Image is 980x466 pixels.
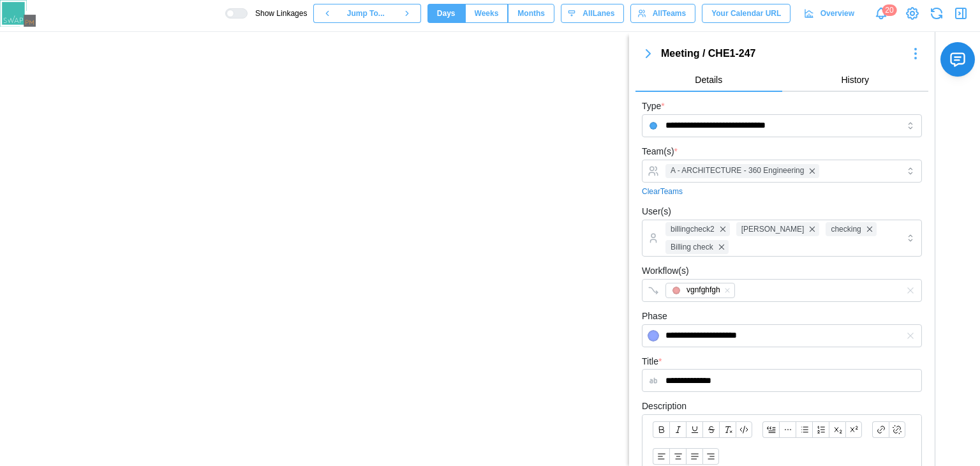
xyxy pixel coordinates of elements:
[671,223,715,236] span: billingcheck2
[719,421,736,438] button: Clear formatting
[653,448,669,465] button: Align text: left
[630,4,695,23] button: AllTeams
[671,241,713,253] span: Billing check
[653,421,669,438] button: Bold
[642,264,689,278] label: Workflow(s)
[653,4,686,22] span: All Teams
[642,400,687,414] label: Description
[517,4,545,22] span: Months
[437,4,456,22] span: Days
[642,186,683,198] a: Clear Teams
[889,421,905,438] button: Remove link
[686,421,702,438] button: Underline
[741,223,805,236] span: [PERSON_NAME]
[642,100,665,114] label: Type
[711,4,781,22] span: Your Calendar URL
[687,284,720,296] div: vgnfghfgh
[702,4,791,23] button: Your Calendar URL
[248,8,307,19] span: Show Linkages
[642,205,671,219] label: User(s)
[508,4,554,23] button: Months
[820,4,854,22] span: Overview
[882,4,896,16] div: 20
[841,75,869,84] span: History
[669,421,686,438] button: Italic
[702,448,719,465] button: Align text: right
[671,165,804,177] span: A - ARCHITECTURE - 360 Engineering
[341,4,393,23] button: Jump To...
[870,3,892,24] a: Notifications
[736,421,752,438] button: Code
[872,421,889,438] button: Link
[583,4,614,22] span: All Lanes
[642,310,667,324] label: Phase
[702,421,719,438] button: Strikethrough
[831,223,861,236] span: checking
[812,421,829,438] button: Ordered list
[829,421,845,438] button: Subscript
[561,4,624,23] button: AllLanes
[928,4,946,22] button: Refresh Grid
[779,421,796,438] button: Horizontal line
[642,355,662,369] label: Title
[903,4,921,22] a: View Project
[347,4,385,22] span: Jump To...
[797,4,864,23] a: Overview
[465,4,509,23] button: Weeks
[661,46,903,62] div: Meeting / CHE1-247
[796,421,812,438] button: Bullet list
[642,145,678,159] label: Team(s)
[475,4,499,22] span: Weeks
[695,75,722,84] span: Details
[845,421,862,438] button: Superscript
[952,4,970,22] button: Close Drawer
[669,448,686,465] button: Align text: center
[686,448,702,465] button: Align text: justify
[762,421,779,438] button: Blockquote
[427,4,465,23] button: Days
